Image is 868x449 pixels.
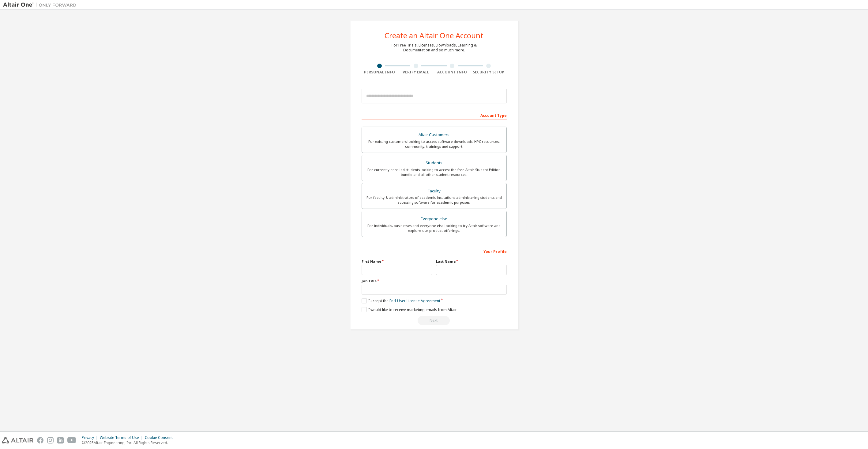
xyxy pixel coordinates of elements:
[3,2,80,8] img: Altair One
[366,187,503,195] div: Faculty
[362,298,440,303] label: I accept the
[145,435,176,440] div: Cookie Consent
[57,437,64,443] img: linkedin.svg
[366,195,503,205] div: For faculty & administrators of academic institutions administering students and accessing softwa...
[434,70,471,75] div: Account Info
[37,437,43,443] img: facebook.svg
[385,32,483,39] div: Create an Altair One Account
[362,316,507,325] div: Read and acccept EULA to continue
[366,215,503,223] div: Everyone else
[82,440,176,445] p: © 2025 Altair Engineering, Inc. All Rights Reserved.
[366,131,503,139] div: Altair Customers
[362,307,457,312] label: I would like to receive marketing emails from Altair
[47,437,54,443] img: instagram.svg
[362,246,507,256] div: Your Profile
[362,259,432,264] label: First Name
[362,279,507,284] label: Job Title
[362,70,398,75] div: Personal Info
[2,437,33,443] img: altair_logo.svg
[436,259,507,264] label: Last Name
[366,167,503,177] div: For currently enrolled students looking to access the free Altair Student Edition bundle and all ...
[100,435,145,440] div: Website Terms of Use
[366,139,503,149] div: For existing customers looking to access software downloads, HPC resources, community, trainings ...
[366,223,503,233] div: For individuals, businesses and everyone else looking to try Altair software and explore our prod...
[82,435,100,440] div: Privacy
[67,437,76,443] img: youtube.svg
[366,159,503,167] div: Students
[362,110,507,120] div: Account Type
[398,70,434,75] div: Verify Email
[389,298,440,303] a: End-User License Agreement
[392,43,477,53] div: For Free Trials, Licenses, Downloads, Learning & Documentation and so much more.
[470,70,507,75] div: Security Setup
